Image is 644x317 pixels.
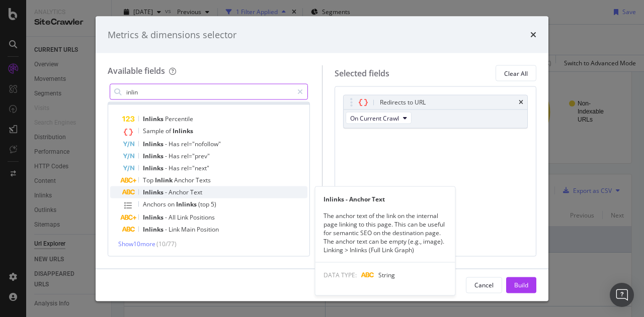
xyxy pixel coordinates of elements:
[143,200,168,208] span: Anchors
[169,188,190,196] span: Anchor
[610,283,634,307] div: Open Intercom Messenger
[155,176,174,184] span: Inlink
[196,176,211,184] span: Texts
[197,225,219,234] span: Position
[169,164,181,172] span: Has
[165,115,193,123] span: Percentile
[143,176,155,184] span: Top
[96,16,548,301] div: modal
[173,127,193,135] span: Inlinks
[143,140,165,148] span: Inlinks
[335,67,389,79] div: Selected fields
[165,213,169,222] span: -
[506,277,536,293] button: Build
[177,213,190,222] span: Link
[350,114,399,122] span: On Current Crawl
[346,112,412,124] button: On Current Crawl
[198,200,211,208] span: (top
[315,194,455,203] div: Inlinks - Anchor Text
[118,240,155,248] span: Show 10 more
[143,188,165,196] span: Inlinks
[108,28,236,41] div: Metrics & dimensions selector
[143,115,165,123] span: Inlinks
[143,127,166,135] span: Sample
[343,95,528,129] div: Redirects to URLtimesOn Current Crawl
[165,225,169,234] span: -
[143,213,165,222] span: Inlinks
[474,280,494,289] div: Cancel
[190,213,215,222] span: Positions
[165,164,169,172] span: -
[504,69,528,77] div: Clear All
[181,164,209,172] span: rel="next"
[165,140,169,148] span: -
[211,200,216,208] span: 5)
[165,152,169,160] span: -
[496,65,536,81] button: Clear All
[190,188,202,196] span: Text
[169,225,181,234] span: Link
[143,225,165,234] span: Inlinks
[174,176,196,184] span: Anchor
[519,99,523,105] div: times
[181,152,210,160] span: rel="prev"
[380,97,426,108] div: Redirects to URL
[143,164,165,172] span: Inlinks
[143,152,165,160] span: Inlinks
[169,152,181,160] span: Has
[125,84,293,99] input: Search by field name
[315,211,455,254] div: The anchor text of the link on the internal page linking to this page. This can be useful for sem...
[169,140,181,148] span: Has
[181,140,221,148] span: rel="nofollow"
[176,200,198,208] span: Inlinks
[165,188,169,196] span: -
[166,127,173,135] span: of
[108,65,165,76] div: Available fields
[169,213,177,222] span: All
[466,277,502,293] button: Cancel
[168,200,176,208] span: on
[156,240,177,248] span: ( 10 / 77 )
[530,28,536,41] div: times
[181,225,197,234] span: Main
[514,280,528,289] div: Build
